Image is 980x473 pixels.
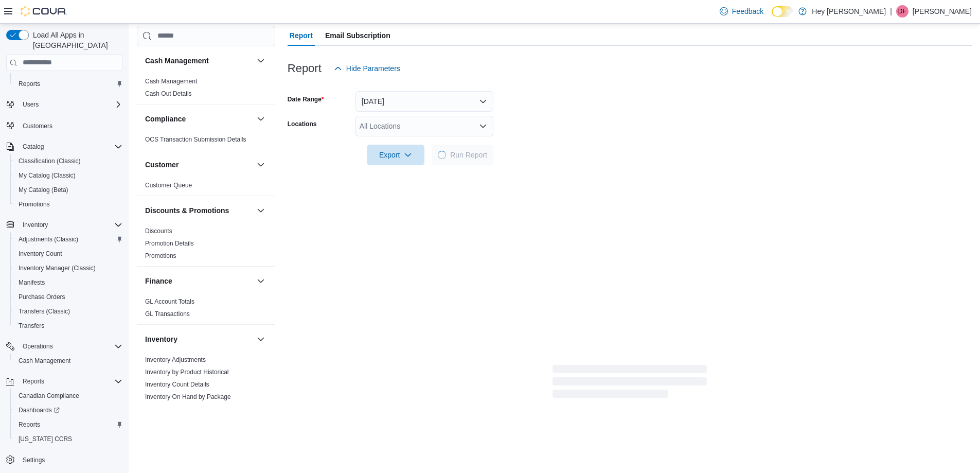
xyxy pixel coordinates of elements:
a: Canadian Compliance [14,390,83,402]
a: Manifests [14,276,49,289]
span: Loading [553,367,707,400]
p: | [890,5,892,17]
span: Reports [19,421,40,429]
span: Washington CCRS [14,433,122,445]
span: Loading [438,151,446,159]
span: Adjustments (Classic) [14,233,122,246]
span: Inventory [19,219,122,231]
span: Reports [19,80,40,88]
a: Dashboards [10,403,127,417]
button: [DATE] [355,91,493,112]
span: Classification (Classic) [14,155,122,167]
button: Customers [2,118,127,133]
span: Users [23,100,39,109]
a: Transfers (Classic) [14,305,74,318]
span: GL Account Totals [145,297,194,306]
img: Cova [21,6,67,16]
span: Email Subscription [325,25,390,46]
a: Discounts [145,227,172,235]
span: Reports [14,78,122,90]
button: Discounts & Promotions [145,205,253,216]
span: Transfers [19,322,44,330]
button: Operations [2,339,127,354]
div: Dawna Fuller [896,5,908,17]
span: Canadian Compliance [19,392,79,400]
a: Classification (Classic) [14,155,85,167]
span: Inventory Adjustments [145,356,206,364]
span: Transfers (Classic) [14,305,122,318]
button: Cash Management [145,56,253,66]
a: Cash Out Details [145,90,192,97]
a: My Catalog (Beta) [14,184,73,196]
div: Discounts & Promotions [137,225,275,266]
span: Classification (Classic) [19,157,81,165]
a: Inventory Count [14,248,66,260]
button: Compliance [255,113,267,125]
span: Purchase Orders [14,291,122,303]
span: Reports [14,418,122,431]
button: Users [2,97,127,112]
span: Export [373,145,418,165]
span: Inventory Count [19,250,62,258]
input: Dark Mode [772,6,793,17]
span: Reports [19,375,122,388]
a: Feedback [716,1,768,22]
span: Inventory On Hand by Package [145,393,231,401]
span: Customer Queue [145,181,192,189]
a: Promotions [145,252,176,259]
a: Dashboards [14,404,64,416]
a: Purchase Orders [14,291,69,303]
a: GL Account Totals [145,298,194,305]
span: Dashboards [19,406,60,414]
button: Compliance [145,114,253,124]
button: Inventory Count [10,247,127,261]
button: Inventory [255,333,267,345]
span: Inventory Count [14,248,122,260]
a: Cash Management [145,78,197,85]
span: My Catalog (Beta) [19,186,68,194]
a: Adjustments (Classic) [14,233,82,246]
span: Hide Parameters [346,63,400,74]
span: Settings [23,456,45,464]
span: OCS Transaction Submission Details [145,135,246,144]
a: GL Transactions [145,310,190,318]
a: Inventory On Hand by Package [145,393,231,400]
span: Inventory by Product Historical [145,368,229,376]
span: My Catalog (Classic) [19,171,76,180]
a: Reports [14,418,44,431]
button: [US_STATE] CCRS [10,432,127,446]
span: Report [290,25,313,46]
span: Inventory Manager (Classic) [14,262,122,274]
button: Open list of options [479,122,487,130]
div: Cash Management [137,75,275,104]
button: Operations [19,340,57,353]
h3: Inventory [145,334,177,344]
h3: Customer [145,160,179,170]
span: Inventory [23,221,48,229]
button: My Catalog (Classic) [10,168,127,183]
button: Inventory [2,218,127,232]
span: Promotions [19,200,50,208]
span: Run Report [450,150,487,160]
button: Inventory [145,334,253,344]
span: Users [19,98,122,111]
span: Discounts [145,227,172,235]
button: Hide Parameters [330,58,404,79]
label: Locations [288,120,317,128]
span: [US_STATE] CCRS [19,435,72,443]
button: Transfers (Classic) [10,304,127,319]
h3: Cash Management [145,56,209,66]
a: Inventory Manager (Classic) [14,262,100,274]
span: Reports [23,377,44,386]
button: Customer [145,160,253,170]
a: Promotion Details [145,240,194,247]
span: Promotions [145,252,176,260]
a: [US_STATE] CCRS [14,433,76,445]
a: Inventory Adjustments [145,356,206,363]
a: Promotions [14,198,54,211]
a: My Catalog (Classic) [14,169,80,182]
span: Cash Out Details [145,90,192,98]
a: Customer Queue [145,182,192,189]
